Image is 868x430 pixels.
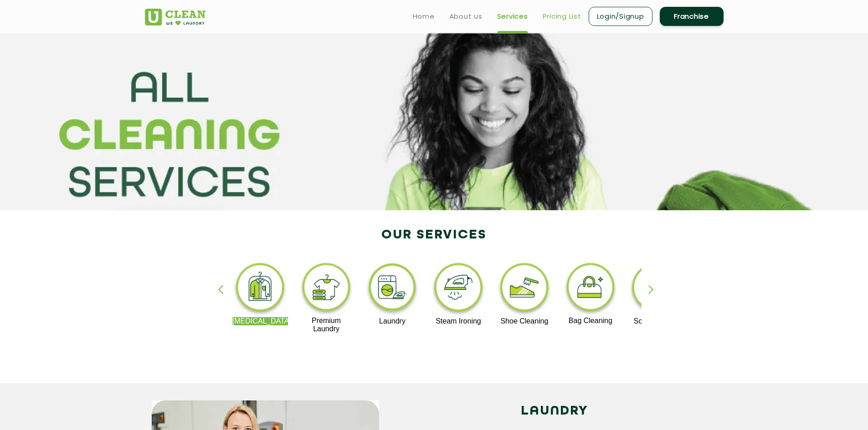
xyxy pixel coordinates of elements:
[232,317,288,325] p: [MEDICAL_DATA]
[589,7,652,26] a: Login/Signup
[628,317,684,325] p: Sofa Cleaning
[563,317,619,325] p: Bag Cleaning
[497,11,528,22] a: Services
[431,261,487,317] img: steam_ironing_11zon.webp
[232,261,288,317] img: dry_cleaning_11zon.webp
[298,261,354,317] img: premium_laundry_cleaning_11zon.webp
[543,11,581,22] a: Pricing List
[497,317,553,325] p: Shoe Cleaning
[563,261,619,317] img: bag_cleaning_11zon.webp
[365,317,421,325] p: Laundry
[628,261,684,317] img: sofa_cleaning_11zon.webp
[393,400,717,422] h2: LAUNDRY
[660,7,724,26] a: Franchise
[449,11,483,22] a: About us
[413,11,435,22] a: Home
[365,261,421,317] img: laundry_cleaning_11zon.webp
[497,261,553,317] img: shoe_cleaning_11zon.webp
[298,317,354,333] p: Premium Laundry
[145,9,205,25] img: UClean Laundry and Dry Cleaning
[431,317,487,325] p: Steam Ironing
